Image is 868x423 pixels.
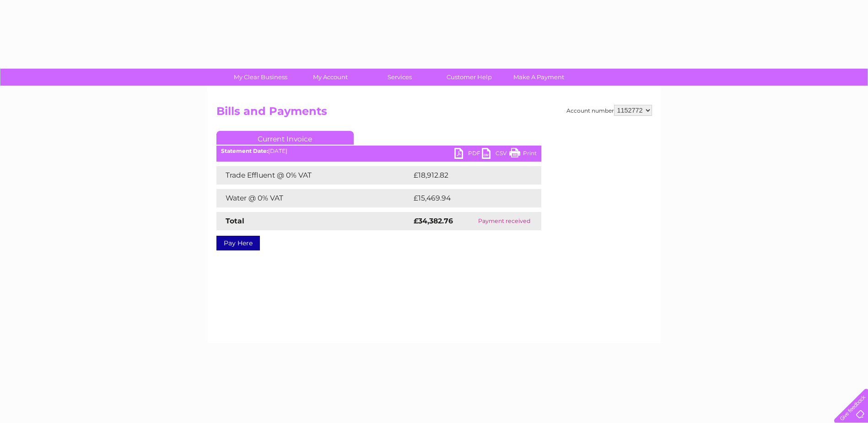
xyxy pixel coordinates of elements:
[431,69,507,86] a: Customer Help
[482,148,509,161] a: CSV
[216,105,652,122] h2: Bills and Payments
[226,217,244,225] strong: Total
[454,148,482,161] a: PDF
[509,148,537,161] a: Print
[566,105,652,116] div: Account number
[414,217,453,225] strong: £34,382.76
[216,189,411,207] td: Water @ 0% VAT
[501,69,577,86] a: Make A Payment
[216,166,411,184] td: Trade Effluent @ 0% VAT
[411,166,528,184] td: £18,912.82
[216,148,541,154] div: [DATE]
[216,131,354,145] a: Current Invoice
[216,236,260,250] a: Pay Here
[468,212,541,230] td: Payment received
[223,69,298,86] a: My Clear Business
[362,69,437,86] a: Services
[411,189,528,207] td: £15,469.94
[221,147,268,154] b: Statement Date:
[292,69,368,86] a: My Account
